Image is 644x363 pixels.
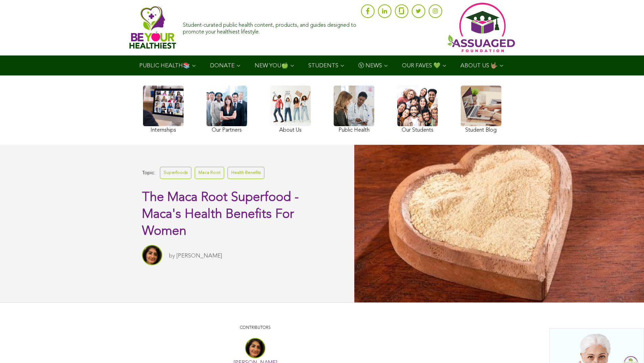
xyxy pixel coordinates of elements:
[145,325,365,331] p: CONTRIBUTORS
[142,191,299,238] span: The Maca Root Superfood - Maca's Health Benefits For Women
[447,3,515,52] img: Assuaged App
[399,7,404,14] img: glassdoor
[228,167,264,179] a: Health Benefits
[139,63,190,69] span: PUBLIC HEALTH📚
[142,168,155,178] span: Topic:
[460,63,498,69] span: ABOUT US 🤟🏽
[195,167,224,179] a: Maca Root
[210,63,235,69] span: DONATE
[142,245,162,265] img: Sitara Darvish
[610,331,644,363] iframe: Chat Widget
[129,6,176,49] img: Assuaged
[183,19,357,35] div: Student-curated public health content, products, and guides designed to promote your healthiest l...
[358,63,382,69] span: Ⓥ NEWS
[176,253,222,259] a: [PERSON_NAME]
[402,63,440,69] span: OUR FAVES 💚
[169,253,175,259] span: by
[308,63,338,69] span: STUDENTS
[160,167,191,179] a: Superfoods
[129,55,515,75] div: Navigation Menu
[255,63,288,69] span: NEW YOU🍏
